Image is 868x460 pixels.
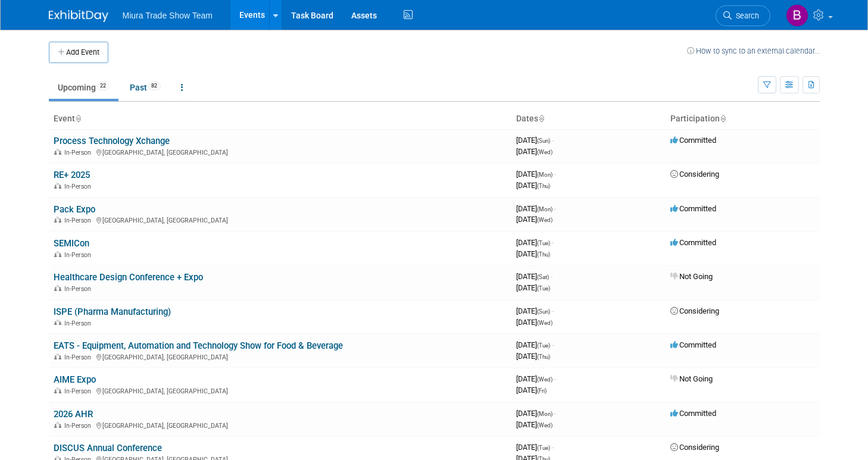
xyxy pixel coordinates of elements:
img: In-Person Event [54,251,61,257]
th: Participation [666,109,820,129]
span: Considering [670,306,719,315]
span: (Sun) [537,308,550,315]
span: In-Person [64,149,95,157]
span: - [552,443,554,452]
span: - [554,409,556,418]
a: RE+ 2025 [54,170,90,180]
span: [DATE] [516,318,552,327]
button: Add Event [49,42,108,63]
span: - [554,170,556,179]
img: ExhibitDay [49,10,108,22]
span: Committed [670,204,716,213]
span: (Wed) [537,149,552,155]
span: [DATE] [516,181,550,190]
img: In-Person Event [54,183,61,189]
img: In-Person Event [54,422,61,428]
span: [DATE] [516,272,552,281]
span: - [554,204,556,213]
span: [DATE] [516,136,554,145]
span: - [554,374,556,383]
div: [GEOGRAPHIC_DATA], [GEOGRAPHIC_DATA] [54,420,507,430]
span: Considering [670,443,719,452]
a: Past82 [121,76,170,99]
span: In-Person [64,422,95,430]
a: EATS - Equipment, Automation and Technology Show for Food & Beverage [54,340,343,351]
span: In-Person [64,387,95,395]
div: [GEOGRAPHIC_DATA], [GEOGRAPHIC_DATA] [54,215,507,224]
img: In-Person Event [54,149,61,155]
span: [DATE] [516,170,556,179]
div: [GEOGRAPHIC_DATA], [GEOGRAPHIC_DATA] [54,352,507,361]
span: In-Person [64,285,95,293]
a: 2026 AHR [54,409,93,420]
span: [DATE] [516,306,554,315]
span: (Fri) [537,387,547,394]
span: Not Going [670,374,713,383]
a: Healthcare Design Conference + Expo [54,272,203,283]
span: [DATE] [516,283,550,292]
span: (Wed) [537,320,552,326]
span: In-Person [64,217,95,224]
span: - [552,306,554,315]
span: [DATE] [516,420,552,429]
span: [DATE] [516,352,550,361]
span: Not Going [670,272,713,281]
span: [DATE] [516,386,547,395]
span: [DATE] [516,238,554,247]
a: Upcoming22 [49,76,118,99]
span: [DATE] [516,374,556,383]
span: (Tue) [537,342,550,349]
a: DISCUS Annual Conference [54,443,162,453]
span: In-Person [64,320,95,327]
a: Process Technology Xchange [54,136,170,146]
a: Pack Expo [54,204,95,215]
a: Sort by Participation Type [720,114,726,123]
img: Brittany Jordan [786,4,808,27]
a: Sort by Event Name [75,114,81,123]
a: Sort by Start Date [538,114,544,123]
span: In-Person [64,183,95,190]
a: ISPE (Pharma Manufacturing) [54,306,171,317]
span: (Mon) [537,171,552,178]
span: (Wed) [537,422,552,428]
span: (Sun) [537,137,550,144]
span: (Sat) [537,274,549,280]
span: Search [732,11,759,20]
span: (Wed) [537,217,552,223]
img: In-Person Event [54,320,61,326]
img: In-Person Event [54,353,61,359]
span: - [552,238,554,247]
span: In-Person [64,251,95,259]
span: (Thu) [537,251,550,258]
span: [DATE] [516,443,554,452]
span: (Tue) [537,285,550,292]
span: In-Person [64,353,95,361]
img: In-Person Event [54,387,61,393]
th: Event [49,109,511,129]
span: - [552,340,554,349]
span: Committed [670,340,716,349]
a: How to sync to an external calendar... [687,46,820,55]
span: (Thu) [537,353,550,360]
th: Dates [511,109,666,129]
span: 22 [96,82,110,90]
span: [DATE] [516,409,556,418]
span: [DATE] [516,147,552,156]
span: - [552,136,554,145]
span: - [551,272,552,281]
span: (Mon) [537,206,552,212]
span: [DATE] [516,340,554,349]
span: (Tue) [537,240,550,246]
span: Committed [670,136,716,145]
span: Committed [670,409,716,418]
span: [DATE] [516,215,552,224]
a: SEMICon [54,238,89,249]
span: (Tue) [537,445,550,451]
span: (Wed) [537,376,552,383]
span: (Mon) [537,411,552,417]
span: Committed [670,238,716,247]
span: 82 [148,82,161,90]
a: AIME Expo [54,374,96,385]
div: [GEOGRAPHIC_DATA], [GEOGRAPHIC_DATA] [54,147,507,157]
span: [DATE] [516,204,556,213]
